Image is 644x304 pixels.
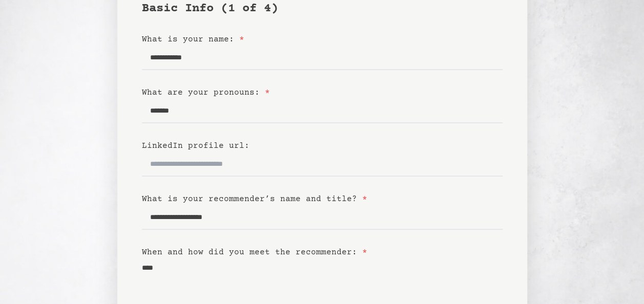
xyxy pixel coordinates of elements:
label: What is your name: [142,35,244,44]
label: What is your recommender’s name and title? [142,194,367,204]
label: When and how did you meet the recommender: [142,248,367,257]
label: LinkedIn profile url: [142,141,250,150]
label: What are your pronouns: [142,88,270,97]
h1: Basic Info (1 of 4) [142,1,503,17]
